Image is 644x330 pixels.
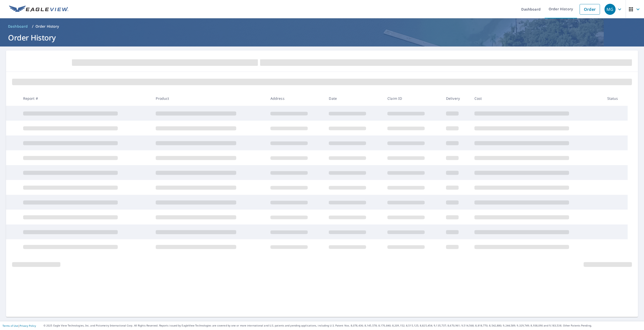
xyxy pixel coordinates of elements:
[3,324,36,327] p: |
[442,91,470,106] th: Delivery
[6,22,30,30] a: Dashboard
[20,324,36,327] a: Privacy Policy
[8,24,28,29] span: Dashboard
[152,91,266,106] th: Product
[19,91,152,106] th: Report #
[603,91,628,106] th: Status
[32,23,33,29] li: /
[6,22,638,30] nav: breadcrumb
[6,32,638,43] h1: Order History
[3,324,18,327] a: Terms of Use
[9,6,68,13] img: EV Logo
[383,91,442,106] th: Claim ID
[35,24,59,29] p: Order History
[470,91,603,106] th: Cost
[325,91,383,106] th: Date
[605,4,616,15] div: MG
[44,324,641,327] p: © 2025 Eagle View Technologies, Inc. and Pictometry International Corp. All Rights Reserved. Repo...
[266,91,325,106] th: Address
[580,4,600,15] a: Order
